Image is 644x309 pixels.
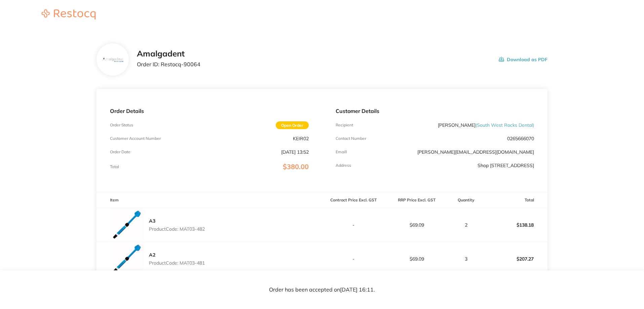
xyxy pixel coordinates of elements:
th: Item [97,192,322,208]
p: Recipient [336,123,353,127]
p: Customer Account Number [110,136,161,141]
p: Contact Number [336,136,366,141]
th: RRP Price Excl. GST [385,192,448,208]
th: Contract Price Excl. GST [322,192,385,208]
h2: Amalgadent [137,49,200,59]
img: bmpzMTBnMw [110,242,144,276]
p: Order Details [110,108,308,114]
p: Customer Details [336,108,534,114]
p: Order has been accepted on [DATE] 16:11 . [269,287,375,293]
p: - [323,256,385,262]
span: ( South West Rocks Dental ) [476,122,534,128]
p: Address [336,163,351,168]
p: 0265666070 [507,136,534,141]
p: Order Status [110,123,133,127]
img: aXJ4bWlsZA [110,208,144,242]
a: Restocq logo [35,9,102,21]
p: [PERSON_NAME] [438,122,534,128]
span: $380.00 [283,162,309,171]
a: A3 [149,218,155,224]
p: $69.09 [385,256,448,262]
span: Open Order [276,121,309,129]
p: $138.18 [485,217,547,233]
th: Total [484,192,547,208]
p: Total [110,164,119,169]
a: A2 [149,252,155,258]
p: [DATE] 13:52 [281,149,309,155]
p: Product Code: MAT03-482 [149,226,205,232]
p: Order Date [110,150,130,154]
a: [PERSON_NAME][EMAIL_ADDRESS][DOMAIN_NAME] [417,149,534,155]
button: Download as PDF [499,49,547,70]
p: Order ID: Restocq- 90064 [137,61,200,67]
p: $207.27 [485,251,547,267]
th: Quantity [448,192,484,208]
p: 3 [449,256,484,262]
p: Product Code: MAT03-481 [149,260,205,266]
p: Emaill [336,150,347,154]
p: 2 [449,222,484,228]
p: KEIR02 [293,136,309,141]
p: $69.09 [385,222,448,228]
p: - [323,222,385,228]
img: Restocq logo [35,9,102,20]
img: b285Ymlzag [102,57,124,63]
p: Shop [STREET_ADDRESS] [478,163,534,168]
